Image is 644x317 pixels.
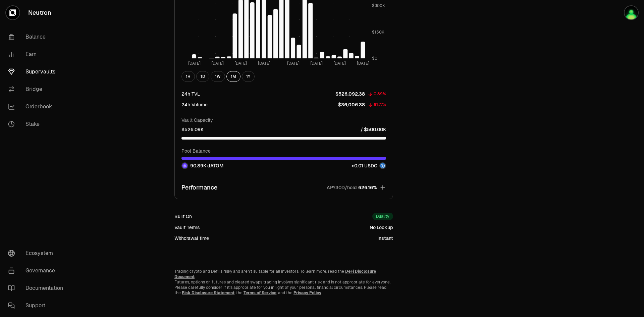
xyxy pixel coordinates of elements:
[3,279,72,297] a: Documentation
[335,91,365,97] p: $526,092.38
[3,245,72,262] a: Ecosystem
[181,148,386,154] p: Pool Balance
[380,163,385,168] img: USDC Logo
[181,71,195,82] button: 1H
[182,290,234,296] a: Risk Disclosure Statement
[3,262,72,279] a: Governance
[188,61,201,66] tspan: [DATE]
[3,63,72,81] a: Supervaults
[226,71,240,82] button: 1M
[174,269,376,279] a: DeFi Disclosure Document
[372,56,377,61] tspan: $0
[357,61,369,66] tspan: [DATE]
[244,290,276,296] a: Terms of Service
[372,3,385,8] tspan: $300K
[211,61,224,66] tspan: [DATE]
[3,81,72,98] a: Bridge
[196,71,209,82] button: 1D
[174,269,393,279] p: Trading crypto and Defi is risky and aren't suitable for all investors. To learn more, read the .
[234,61,247,66] tspan: [DATE]
[3,98,72,115] a: Orderbook
[377,235,393,242] div: Instant
[333,61,346,66] tspan: [DATE]
[293,290,321,296] a: Privacy Policy
[370,224,393,231] div: No Lockup
[327,184,357,191] p: APY30D/hold
[374,90,386,98] div: 0.89%
[174,213,192,220] div: Built On
[211,71,225,82] button: 1W
[3,46,72,63] a: Earn
[182,163,187,168] img: dATOM Logo
[310,61,323,66] tspan: [DATE]
[3,297,72,314] a: Support
[174,224,200,231] div: Vault Terms
[374,101,386,109] div: 61.77%
[338,101,365,108] p: $36,006.38
[372,30,384,35] tspan: $150K
[361,126,386,133] p: / $500.00K
[181,162,223,169] div: 90.89K dATOM
[175,176,393,199] button: PerformanceAPY30D/hold626.16%
[3,115,72,133] a: Stake
[181,101,208,108] div: 24h Volume
[181,126,204,133] p: $526.09K
[174,235,209,242] div: Withdrawal time
[287,61,300,66] tspan: [DATE]
[258,61,270,66] tspan: [DATE]
[242,71,255,82] button: 1Y
[181,117,386,123] p: Vault Capacity
[352,162,386,169] div: <0.01 USDC
[3,28,72,46] a: Balance
[372,213,393,220] div: Duality
[181,91,200,97] div: 24h TVL
[625,6,638,19] img: picsou
[358,184,377,191] span: 626.16%
[181,183,217,192] p: Performance
[174,279,393,296] p: Futures, options on futures and cleared swaps trading involves significant risk and is not approp...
